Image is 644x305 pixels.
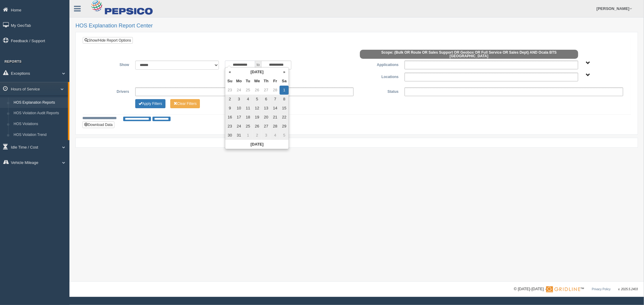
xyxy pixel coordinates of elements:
[225,77,234,86] th: Su
[11,97,68,108] a: HOS Explanation Reports
[234,104,243,113] td: 10
[11,130,68,140] a: HOS Violation Trend
[252,113,261,122] td: 19
[280,77,289,86] th: Sa
[243,122,252,131] td: 25
[271,95,280,104] td: 7
[280,131,289,140] td: 5
[243,77,252,86] th: Tu
[261,95,271,104] td: 6
[261,77,271,86] th: Th
[255,61,261,70] span: to
[234,113,243,122] td: 17
[252,131,261,140] td: 2
[75,23,638,29] h2: HOS Explanation Report Center
[271,113,280,122] td: 21
[225,113,234,122] td: 16
[280,122,289,131] td: 29
[234,131,243,140] td: 31
[360,50,578,59] span: Scope: (Bulk OR Route OR Sales Support OR Geobox OR Full Service OR Sales Dept) AND Ocala BTS [GE...
[252,77,261,86] th: We
[234,122,243,131] td: 24
[546,286,580,292] img: Gridline
[234,86,243,95] td: 24
[252,86,261,95] td: 26
[243,113,252,122] td: 18
[357,61,402,68] label: Applications
[234,68,280,77] th: [DATE]
[87,87,132,95] label: Drivers
[280,113,289,122] td: 22
[261,113,271,122] td: 20
[243,104,252,113] td: 11
[225,131,234,140] td: 30
[252,104,261,113] td: 12
[261,131,271,140] td: 3
[225,86,234,95] td: 23
[261,104,271,113] td: 13
[271,86,280,95] td: 28
[280,104,289,113] td: 15
[252,95,261,104] td: 5
[514,286,638,292] div: © [DATE]-[DATE] - ™
[280,86,289,95] td: 1
[271,131,280,140] td: 4
[234,77,243,86] th: Mo
[592,288,610,291] a: Privacy Policy
[357,87,402,95] label: Status
[170,99,200,108] button: Change Filter Options
[225,68,234,77] th: «
[11,108,68,119] a: HOS Violation Audit Reports
[135,99,165,108] button: Change Filter Options
[225,104,234,113] td: 9
[11,119,68,130] a: HOS Violations
[261,122,271,131] td: 27
[82,121,114,128] button: Download Data
[271,104,280,113] td: 14
[243,86,252,95] td: 25
[357,73,402,80] label: Locations
[271,122,280,131] td: 28
[234,95,243,104] td: 3
[225,95,234,104] td: 2
[271,77,280,86] th: Fr
[83,37,133,44] a: Show/Hide Report Options
[243,95,252,104] td: 4
[225,122,234,131] td: 23
[280,68,289,77] th: »
[618,288,638,291] span: v. 2025.5.2403
[243,131,252,140] td: 1
[280,95,289,104] td: 8
[261,86,271,95] td: 27
[252,122,261,131] td: 26
[225,140,289,149] th: [DATE]
[87,61,132,68] label: Show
